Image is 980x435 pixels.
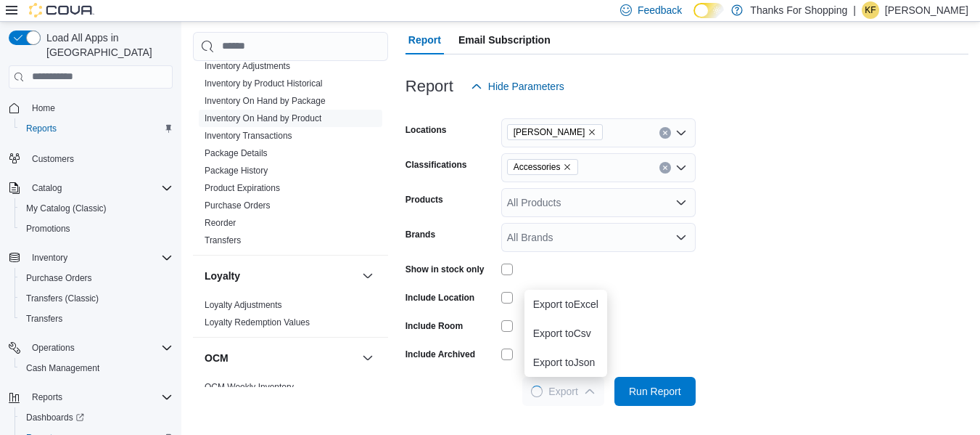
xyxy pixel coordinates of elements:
[507,124,604,140] span: Preston
[205,183,280,193] a: Product Expirations
[533,357,598,368] span: Export to Json
[359,267,376,285] button: Loyalty
[408,25,441,54] span: Report
[15,198,178,219] button: My Catalog (Classic)
[26,339,81,357] button: Operations
[458,25,551,54] span: Email Subscription
[205,113,321,124] span: Inventory On Hand by Product
[32,342,75,354] span: Operations
[629,384,681,399] span: Run Report
[614,377,696,406] button: Run Report
[514,125,585,139] span: [PERSON_NAME]
[862,1,879,19] div: Keaton Fournier
[20,200,173,217] span: My Catalog (Classic)
[531,377,595,406] span: Export
[193,57,388,255] div: Inventory
[205,351,356,365] button: OCM
[865,1,876,19] span: KF
[32,153,74,165] span: Customers
[20,409,90,426] a: Dashboards
[205,351,228,365] h3: OCM
[205,78,323,89] span: Inventory by Product Historical
[20,200,112,217] a: My Catalog (Classic)
[26,249,73,267] button: Inventory
[20,310,68,328] a: Transfers
[20,120,62,137] a: Reports
[26,203,107,214] span: My Catalog (Classic)
[405,229,435,240] label: Brands
[524,348,607,377] button: Export toJson
[205,300,282,310] a: Loyalty Adjustments
[26,412,84,423] span: Dashboards
[205,269,356,283] button: Loyalty
[32,391,62,403] span: Reports
[405,194,443,206] label: Products
[3,178,178,198] button: Catalog
[693,3,724,18] input: Dark Mode
[26,123,57,134] span: Reports
[405,264,485,275] label: Show in stock only
[205,166,268,176] a: Package History
[26,313,62,325] span: Transfers
[522,377,604,406] button: LoadingExport
[205,299,282,311] span: Loyalty Adjustments
[524,319,607,348] button: Export toCsv
[205,96,326,106] a: Inventory On Hand by Package
[26,99,61,117] a: Home
[3,387,178,407] button: Reports
[20,290,104,307] a: Transfers (Classic)
[15,407,178,428] a: Dashboards
[26,149,173,167] span: Customers
[20,220,76,237] a: Promotions
[205,382,294,392] a: OCM Weekly Inventory
[507,159,579,175] span: Accessories
[205,165,268,176] span: Package History
[20,359,105,377] a: Cash Management
[41,31,173,60] span: Load All Apps in [GEOGRAPHIC_DATA]
[15,219,178,239] button: Promotions
[205,131,292,141] a: Inventory Transactions
[638,3,682,17] span: Feedback
[205,200,271,211] span: Purchase Orders
[205,218,236,228] a: Reorder
[524,290,607,319] button: Export toExcel
[26,179,67,197] button: Catalog
[675,232,687,243] button: Open list of options
[488,79,564,94] span: Hide Parameters
[693,18,694,19] span: Dark Mode
[3,248,178,268] button: Inventory
[15,288,178,309] button: Transfers (Classic)
[659,162,671,174] button: Clear input
[26,272,92,284] span: Purchase Orders
[26,249,173,267] span: Inventory
[3,147,178,168] button: Customers
[26,223,70,235] span: Promotions
[20,290,173,307] span: Transfers (Classic)
[32,102,55,114] span: Home
[675,197,687,208] button: Open list of options
[465,72,570,101] button: Hide Parameters
[32,252,67,264] span: Inventory
[20,220,173,237] span: Promotions
[205,182,280,194] span: Product Expirations
[32,182,62,194] span: Catalog
[193,296,388,337] div: Loyalty
[15,358,178,378] button: Cash Management
[750,1,847,19] p: Thanks For Shopping
[20,310,173,328] span: Transfers
[193,378,388,402] div: OCM
[205,61,290,71] a: Inventory Adjustments
[26,362,99,374] span: Cash Management
[514,160,561,174] span: Accessories
[853,1,856,19] p: |
[885,1,968,19] p: [PERSON_NAME]
[26,389,68,406] button: Reports
[26,339,173,357] span: Operations
[26,99,173,117] span: Home
[205,217,236,229] span: Reorder
[675,127,687,139] button: Open list of options
[675,162,687,174] button: Open list of options
[405,320,463,332] label: Include Room
[205,113,321,123] a: Inventory On Hand by Product
[15,309,178,329] button: Transfers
